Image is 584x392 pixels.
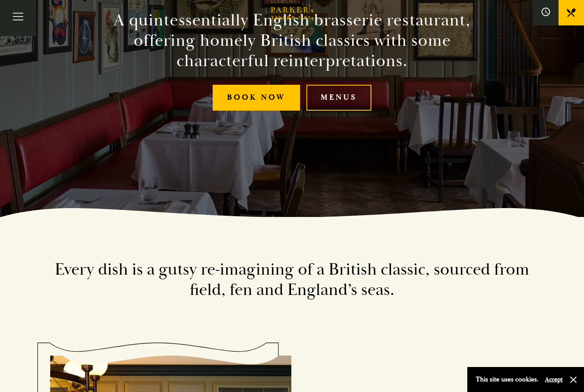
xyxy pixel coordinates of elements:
h2: Every dish is a gutsy re-imagining of a British classic, sourced from field, fen and England’s seas. [50,259,534,300]
p: This site uses cookies. [476,373,539,386]
button: Close and accept [569,375,578,384]
a: Menus [306,85,371,111]
button: Accept [545,375,563,384]
h2: A quintessentially English brasserie restaurant, offering homely British classics with some chara... [98,10,486,71]
a: Book Now [213,85,300,111]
